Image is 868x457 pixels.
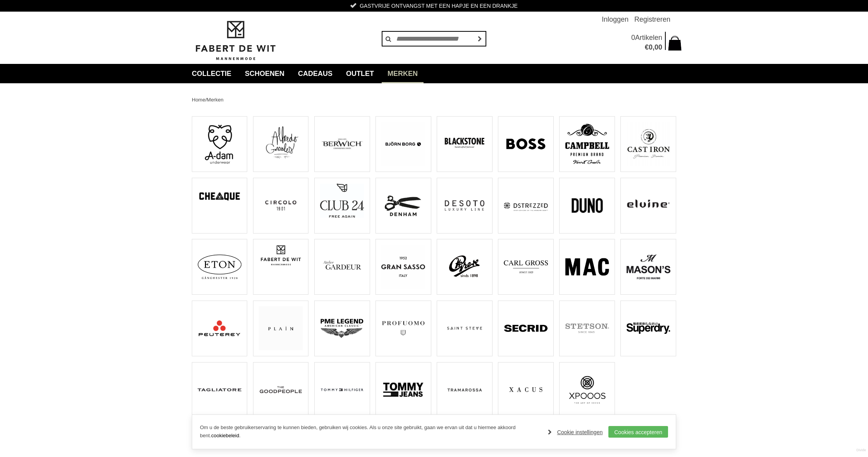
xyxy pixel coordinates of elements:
img: A-DAM [198,122,241,166]
a: Desoto [437,178,492,234]
a: Club 24 [314,178,370,234]
span: 0 [631,34,635,41]
img: Masons [627,245,670,289]
span: 00 [654,43,662,51]
a: Alfredo Gonzales [253,116,308,172]
img: The Goodpeople [259,368,303,412]
a: Registreren [634,12,670,27]
a: Merken [382,64,424,83]
img: PEUTEREY [198,306,241,350]
img: Tramarossa [443,368,486,412]
img: GREVE [443,245,486,289]
img: TOMMY JEANS [381,368,425,412]
img: ETON [198,245,241,289]
img: SUPERDRY [627,306,670,350]
img: SECRID [504,306,548,350]
a: A-DAM [192,116,247,172]
a: Campbell [559,116,615,172]
a: SUPERDRY [620,301,676,356]
img: Plain [259,306,303,350]
img: Club 24 [320,184,364,218]
a: PROFUOMO [375,301,431,356]
a: CAST IRON [620,116,676,172]
span: 0 [649,43,653,51]
a: PEUTEREY [192,301,247,356]
img: Berwich [320,122,364,166]
a: Merken [207,97,223,103]
img: BOSS [504,122,548,166]
a: Home [192,97,205,103]
img: Alfredo Gonzales [259,122,303,161]
img: GROSS [504,245,548,289]
a: Blackstone [437,116,492,172]
img: MAC [565,245,609,289]
a: Cheaque [192,178,247,234]
a: ETON [192,239,247,295]
a: Cookie instellingen [548,426,603,438]
img: GARDEUR [320,245,364,289]
a: GARDEUR [314,239,370,295]
a: STETSON [559,301,615,356]
img: XPOOOS [565,368,609,412]
a: Inloggen [602,12,629,27]
span: € [645,43,649,51]
a: PME LEGEND [314,301,370,356]
img: Blackstone [443,122,486,166]
a: The Goodpeople [253,362,308,418]
img: PME LEGEND [320,306,364,350]
a: Outlet [340,64,380,83]
img: ELVINE [627,184,670,227]
img: Duno [565,184,609,227]
span: Artikelen [635,34,662,41]
img: Dstrezzed [504,184,548,227]
img: Cheaque [198,184,241,210]
a: Tagliatore [192,362,247,418]
a: Tramarossa [437,362,492,418]
a: Saint Steve [437,301,492,356]
a: DENHAM [375,178,431,234]
img: PROFUOMO [381,306,425,350]
img: DENHAM [381,184,425,227]
img: TOMMY HILFIGER [320,368,364,412]
a: cookiebeleid [211,433,239,438]
a: Cookies accepteren [608,426,668,438]
img: STETSON [565,306,609,350]
a: Cadeaus [292,64,338,83]
a: Plain [253,301,308,356]
a: Masons [620,239,676,295]
a: TOMMY HILFIGER [314,362,370,418]
img: BJÖRN BORG [381,122,425,166]
img: GRAN SASSO [381,245,425,289]
a: Dstrezzed [498,178,553,234]
p: Om u de beste gebruikerservaring te kunnen bieden, gebruiken wij cookies. Als u onze site gebruik... [200,424,540,440]
a: MAC [559,239,615,295]
a: GRAN SASSO [375,239,431,295]
a: GREVE [437,239,492,295]
img: CAST IRON [627,122,670,166]
a: ELVINE [620,178,676,234]
a: FABERT DE WIT [253,239,308,295]
a: SECRID [498,301,553,356]
span: / [205,97,207,103]
a: GROSS [498,239,553,295]
img: FABERT DE WIT [259,245,303,266]
a: TOMMY JEANS [375,362,431,418]
img: Campbell [565,122,609,166]
a: Duno [559,178,615,234]
a: Schoenen [239,64,290,83]
img: Xacus [504,368,548,412]
a: Xacus [498,362,553,418]
a: collectie [186,64,237,83]
a: Divide [856,445,866,455]
img: Fabert de Wit [192,20,279,62]
img: Circolo [259,184,303,227]
a: Circolo [253,178,308,234]
a: BOSS [498,116,553,172]
img: Tagliatore [198,368,241,412]
img: Desoto [443,184,486,227]
span: , [653,43,654,51]
a: Berwich [314,116,370,172]
img: Saint Steve [443,306,486,350]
